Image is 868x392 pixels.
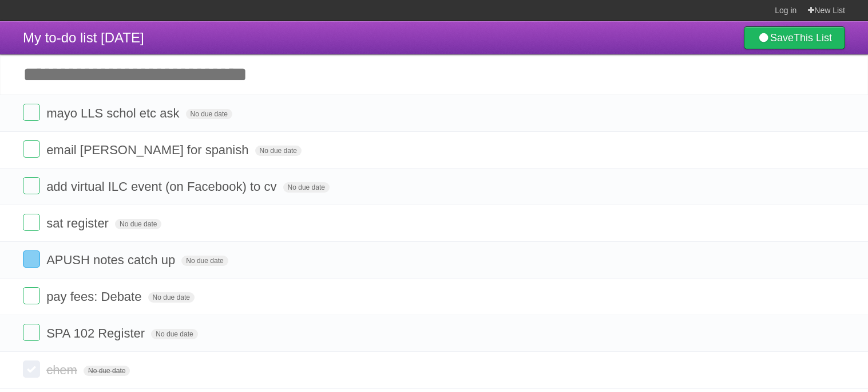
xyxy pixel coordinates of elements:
[46,289,144,304] span: pay fees: Debate
[23,177,40,194] label: Done
[148,292,195,303] span: No due date
[23,250,40,268] label: Done
[46,253,178,267] span: APUSH notes catch up
[46,326,148,340] span: SPA 102 Register
[151,329,197,339] span: No due date
[23,360,40,378] label: Done
[115,219,161,229] span: No due date
[255,146,302,156] span: No due date
[186,109,232,119] span: No due date
[46,363,80,377] span: chem
[46,179,279,194] span: add virtual ILC event (on Facebook) to cv
[23,287,40,304] label: Done
[794,32,832,44] b: This List
[46,106,182,120] span: mayo LLS schol etc ask
[46,143,251,157] span: email [PERSON_NAME] for spanish
[744,26,845,49] a: SaveThis List
[23,104,40,121] label: Done
[181,256,228,266] span: No due date
[283,182,330,193] span: No due date
[23,30,144,45] span: My to-do list [DATE]
[23,324,40,341] label: Done
[46,216,112,230] span: sat register
[84,366,130,376] span: No due date
[23,140,40,158] label: Done
[23,214,40,231] label: Done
